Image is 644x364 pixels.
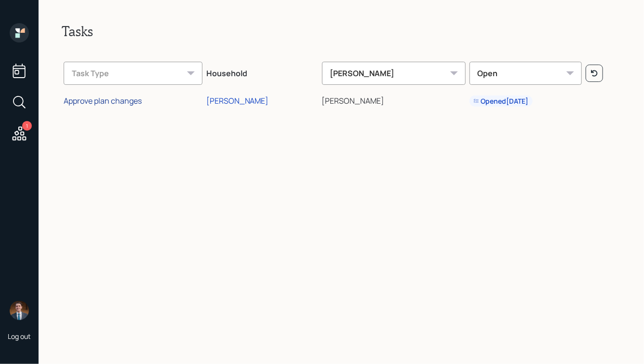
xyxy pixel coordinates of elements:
div: [PERSON_NAME] [322,62,466,85]
img: hunter_neumayer.jpg [10,301,29,320]
div: Approve plan changes [64,95,142,106]
div: Log out [8,332,31,341]
div: Open [470,62,582,85]
h2: Tasks [62,23,621,40]
div: Opened [DATE] [473,96,529,106]
div: 1 [22,121,32,131]
div: [PERSON_NAME] [206,95,269,106]
td: [PERSON_NAME] [320,89,468,111]
div: Task Type [64,62,202,85]
th: Household [204,55,320,89]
